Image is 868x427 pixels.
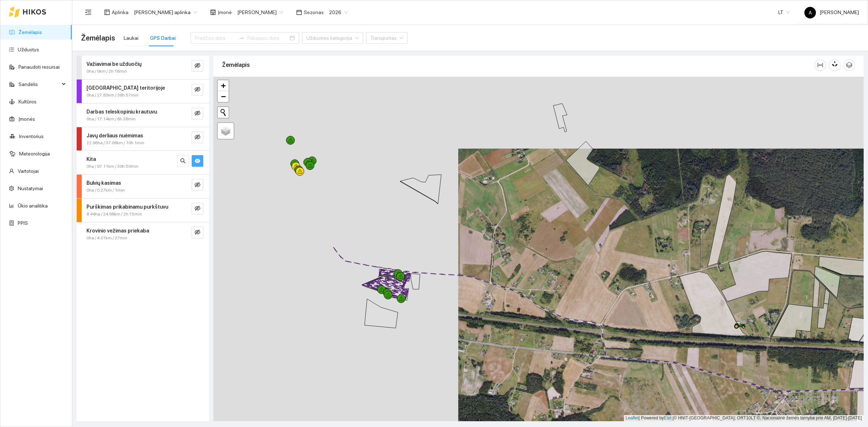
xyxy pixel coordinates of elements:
a: Panaudoti resursai [18,64,60,70]
span: | [673,415,674,420]
a: PPIS [18,220,28,226]
div: Krovinio vežimas priekaba0ha / 4.01km / 27mineye-invisible [77,222,209,246]
div: Darbas teleskopiniu krautuvu0ha / 17.14km / 6h 38mineye-invisible [77,103,209,127]
a: Inventorius [19,133,44,139]
span: shop [210,9,216,15]
span: 0ha / 0km / 2h 16min [86,68,127,75]
span: Jerzy Gvozdovič [237,7,283,18]
button: eye-invisible [192,179,203,191]
span: 0ha / 4.01km / 27min [86,235,127,242]
span: 0ha / 17.14km / 6h 38min [86,116,136,123]
span: Žemėlapis [81,32,115,44]
span: eye-invisible [195,134,200,141]
a: Užduotys [18,47,39,52]
div: Bulvių kasimas0ha / 0.27km / 1mineye-invisible [77,175,209,198]
span: + [221,81,226,90]
span: swap-right [239,35,244,41]
button: search [177,155,189,167]
strong: Bulvių kasimas [86,180,121,186]
div: Kita0ha / 97.11km / 39h 50minsearcheye [77,151,209,174]
a: Esri [664,415,672,420]
button: eye-invisible [192,132,203,143]
span: LT [778,7,790,18]
strong: Kita [86,156,96,162]
div: Laukai [124,34,139,42]
span: Sandėlis [18,77,60,91]
span: [PERSON_NAME] [804,9,859,15]
span: − [221,92,226,101]
strong: Purškimas prikabinamu purkštuvu [86,204,168,210]
a: Zoom in [218,80,229,91]
a: Nustatymai [18,185,43,191]
a: Kultūros [18,99,37,104]
button: eye-invisible [192,227,203,238]
a: Įmonės [18,116,35,122]
button: eye [192,155,203,167]
strong: Važiavimai be užduočių [86,61,141,67]
button: menu-fold [81,5,95,20]
button: Initiate a new search [218,107,229,118]
span: A [809,7,812,18]
input: Pabaigos data [247,34,288,42]
input: Pradžios data [195,34,236,42]
span: layout [104,9,110,15]
a: Layers [218,123,234,139]
span: 2026 [329,7,348,18]
div: Purškimas prikabinamu purkštuvu8.44ha / 24.68km / 2h 15mineye-invisible [77,198,209,222]
span: 0ha / 27.83km / 38h 57min [86,92,139,99]
span: to [239,35,244,41]
span: eye-invisible [195,86,200,93]
a: Žemėlapis [18,29,42,35]
button: eye-invisible [192,203,203,214]
span: 0ha / 0.27km / 1min [86,187,125,194]
span: calendar [296,9,302,15]
span: 0ha / 97.11km / 39h 50min [86,163,139,170]
span: Sezonas : [304,8,325,16]
span: 22.96ha / 37.06km / 10h 1min [86,140,144,146]
a: Vartotojai [18,168,39,174]
span: Jerzy Gvozdovicz aplinka [134,7,197,18]
div: | Powered by © HNIT-[GEOGRAPHIC_DATA]; ORT10LT ©, Nacionalinė žemės tarnyba prie AM, [DATE]-[DATE] [624,415,864,421]
span: eye-invisible [195,63,200,69]
span: menu-fold [85,9,92,16]
span: search [180,158,186,165]
button: eye-invisible [192,84,203,95]
div: Javų derliaus nuėmimas22.96ha / 37.06km / 10h 1mineye-invisible [77,127,209,151]
span: eye [195,158,200,165]
strong: Krovinio vežimas priekaba [86,228,149,234]
a: Zoom out [218,91,229,102]
span: 8.44ha / 24.68km / 2h 15min [86,211,142,218]
strong: [GEOGRAPHIC_DATA] teritorijoje [86,85,165,91]
div: Žemėlapis [222,55,814,75]
div: Važiavimai be užduočių0ha / 0km / 2h 16mineye-invisible [77,56,209,79]
div: GPS Darbai [150,34,176,42]
span: eye-invisible [195,182,200,189]
span: Įmonė : [218,8,233,16]
button: eye-invisible [192,108,203,119]
span: Aplinka : [112,8,129,16]
a: Meteorologija [19,151,50,157]
strong: Darbas teleskopiniu krautuvu [86,109,157,115]
a: Leaflet [626,415,639,420]
a: Ūkio analitika [18,203,48,209]
span: eye-invisible [195,205,200,212]
strong: Javų derliaus nuėmimas [86,133,143,138]
button: column-width [814,59,826,71]
span: column-width [815,62,826,68]
span: eye-invisible [195,229,200,236]
span: eye-invisible [195,110,200,117]
button: eye-invisible [192,60,203,72]
div: [GEOGRAPHIC_DATA] teritorijoje0ha / 27.83km / 38h 57mineye-invisible [77,80,209,103]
